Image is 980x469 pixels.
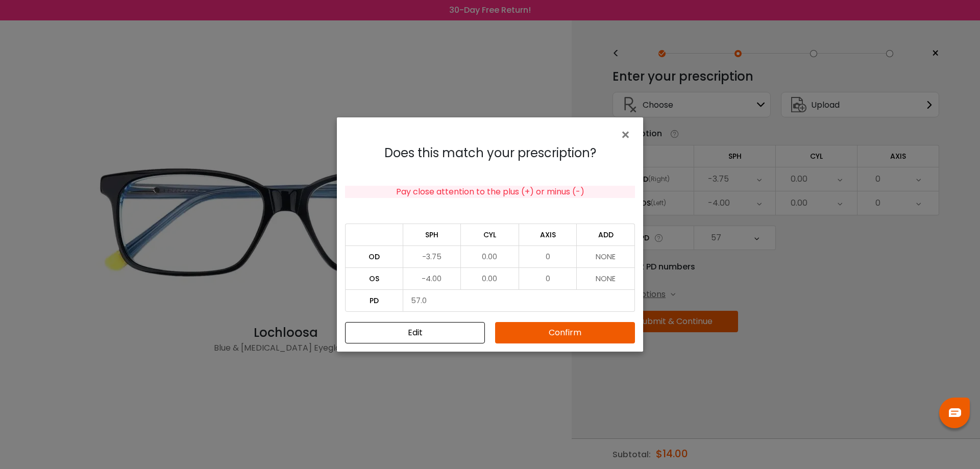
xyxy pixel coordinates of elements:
td: 57.0 [403,289,635,312]
h4: Does this match your prescription? [345,146,635,161]
td: NONE [577,245,635,267]
img: chat [949,408,961,417]
span: × [620,124,635,146]
div: Pay close attention to the plus (+) or minus (-) [345,186,635,198]
td: ADD [577,224,635,245]
button: Close [620,126,635,143]
button: Confirm [495,322,635,343]
td: NONE [577,267,635,289]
